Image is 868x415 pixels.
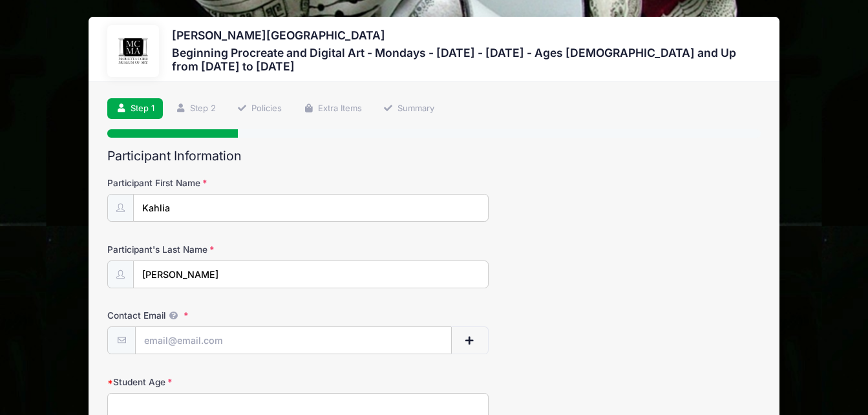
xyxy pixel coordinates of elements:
a: Summary [374,98,443,120]
h3: [PERSON_NAME][GEOGRAPHIC_DATA] [172,28,748,42]
input: email@email.com [135,326,451,354]
label: Student Age [107,376,325,388]
label: Contact Email [107,309,325,322]
h3: Beginning Procreate and Digital Art - Mondays - [DATE] - [DATE] - Ages [DEMOGRAPHIC_DATA] and Up ... [172,46,748,73]
a: Step 2 [167,98,224,120]
h2: Participant Information [107,149,761,164]
a: Step 1 [107,98,163,120]
a: Extra Items [295,98,370,120]
input: Participant's Last Name [133,261,489,288]
label: Participant's Last Name [107,243,325,256]
input: Participant First Name [133,194,489,222]
a: Policies [229,98,291,120]
label: Participant First Name [107,176,325,189]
